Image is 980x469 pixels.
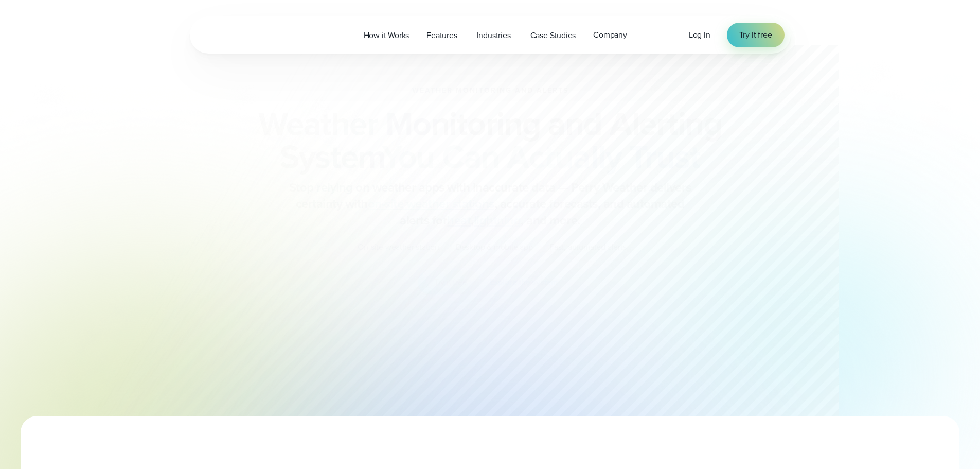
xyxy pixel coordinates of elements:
a: How it Works [355,25,418,46]
span: Features [426,29,457,42]
span: Company [593,29,627,41]
span: Log in [689,29,710,41]
a: Case Studies [522,25,585,46]
span: Industries [477,29,511,42]
span: Try it free [739,29,772,41]
span: Case Studies [530,29,576,42]
a: Log in [689,29,710,41]
a: Try it free [727,23,785,47]
span: How it Works [364,29,409,42]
